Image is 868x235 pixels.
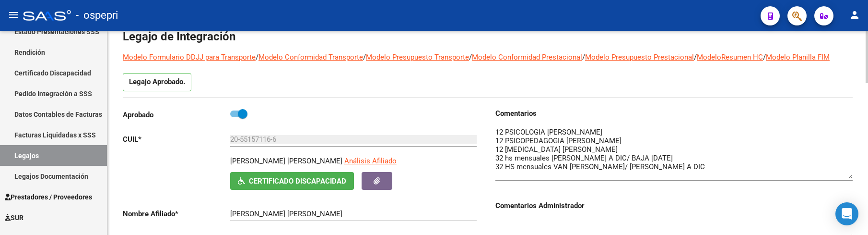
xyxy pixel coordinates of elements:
[123,209,230,219] p: Nombre Afiliado
[258,53,363,62] a: Modelo Conformidad Transporte
[5,212,23,223] span: SUR
[585,53,694,62] a: Modelo Presupuesto Prestacional
[123,53,256,62] a: Modelo Formulario DDJJ para Transporte
[123,73,191,91] p: Legajo Aprobado.
[344,157,397,165] span: Análisis Afiliado
[230,156,342,166] p: [PERSON_NAME] [PERSON_NAME]
[123,134,230,145] p: CUIL
[835,202,858,225] div: Open Intercom Messenger
[249,177,346,186] span: Certificado Discapacidad
[123,29,853,44] h1: Legajo de Integración
[849,9,860,21] mat-icon: person
[123,110,230,120] p: Aprobado
[8,9,19,21] mat-icon: menu
[366,53,469,62] a: Modelo Presupuesto Transporte
[495,200,853,211] h3: Comentarios Administrador
[472,53,582,62] a: Modelo Conformidad Prestacional
[766,53,830,62] a: Modelo Planilla FIM
[76,5,118,26] span: - ospepri
[495,108,853,119] h3: Comentarios
[697,53,763,62] a: ModeloResumen HC
[5,192,92,202] span: Prestadores / Proveedores
[230,172,354,190] button: Certificado Discapacidad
